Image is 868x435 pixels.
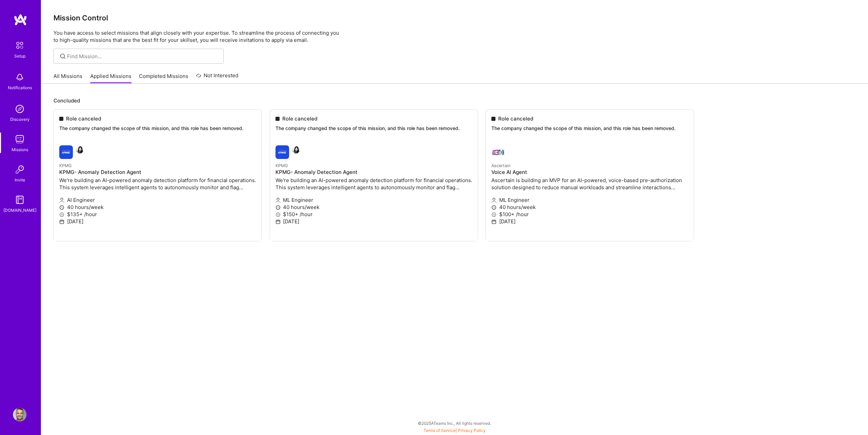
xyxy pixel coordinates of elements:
p: You have access to select missions that align closely with your expertise. To streamline the proc... [53,29,856,44]
a: Completed Missions [139,72,188,84]
a: Privacy Policy [458,428,486,433]
i: icon SearchGrey [59,52,67,60]
div: Notifications [8,84,32,91]
img: bell [13,70,27,84]
div: Setup [14,52,26,60]
img: teamwork [13,132,27,146]
div: Invite [15,176,25,183]
h3: Mission Control [53,14,856,22]
a: Applied Missions [90,72,131,84]
img: logo [14,14,27,26]
img: User Avatar [13,408,27,421]
div: [DOMAIN_NAME] [3,207,36,214]
a: Terms of Service [424,428,456,433]
span: | [424,428,486,433]
a: All Missions [53,72,82,84]
div: Discovery [10,116,30,123]
img: Invite [13,163,27,176]
img: discovery [13,102,27,116]
div: © 2025 ATeams Inc., All rights reserved. [41,415,868,432]
div: Missions [12,146,28,153]
input: Find Mission... [67,53,219,60]
a: Not Interested [196,71,239,84]
p: Concluded [53,97,856,104]
img: guide book [13,193,27,207]
a: User Avatar [11,408,28,421]
img: setup [13,38,27,52]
